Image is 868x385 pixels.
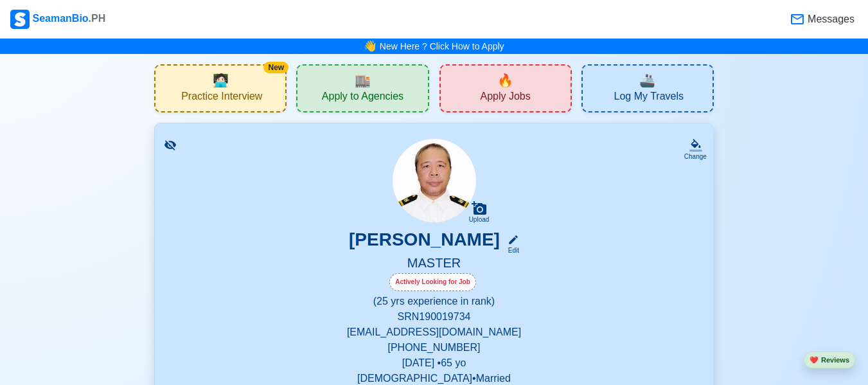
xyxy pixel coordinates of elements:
[89,13,106,24] span: .PH
[360,37,380,57] span: bell
[480,90,530,106] span: Apply Jobs
[639,71,655,90] span: travel
[380,41,504,51] a: New Here ? Click How to Apply
[804,352,855,369] button: heartReviews
[810,356,819,364] span: heart
[349,229,500,255] h3: [PERSON_NAME]
[497,71,513,90] span: new
[170,355,698,371] p: [DATE] • 65 yo
[322,90,403,106] span: Apply to Agencies
[502,246,519,255] div: Edit
[170,325,698,340] p: [EMAIL_ADDRESS][DOMAIN_NAME]
[469,216,490,224] div: Upload
[684,152,707,161] div: Change
[805,12,855,27] span: Messages
[170,255,698,273] h5: MASTER
[170,309,698,325] p: SRN 190019734
[181,90,262,106] span: Practice Interview
[614,90,684,106] span: Log My Travels
[263,62,288,73] div: New
[355,71,371,90] span: agencies
[170,340,698,355] p: [PHONE_NUMBER]
[213,71,229,90] span: interview
[170,294,698,309] p: (25 yrs experience in rank)
[10,10,105,29] div: SeamanBio
[389,273,476,291] div: Actively Looking for Job
[10,10,30,29] img: Logo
